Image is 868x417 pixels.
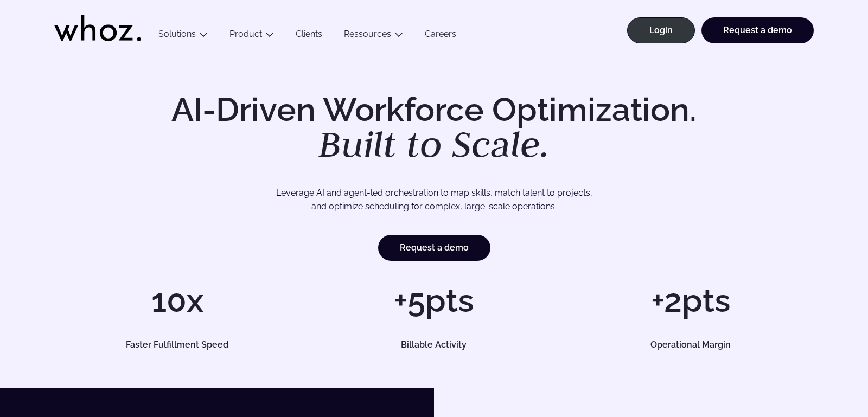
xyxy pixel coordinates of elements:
h5: Faster Fulfillment Speed [67,341,288,349]
a: Request a demo [701,17,814,43]
button: Solutions [148,29,219,43]
h1: +5pts [311,284,557,317]
a: Ressources [344,29,391,39]
iframe: Chatbot [796,345,853,402]
button: Ressources [333,29,414,43]
p: Leverage AI and agent-led orchestration to map skills, match talent to projects, and optimize sch... [92,186,776,214]
a: Product [229,29,262,39]
a: Clients [285,29,333,43]
button: Product [219,29,285,43]
a: Careers [414,29,467,43]
h5: Operational Margin [580,341,801,349]
h1: +2pts [568,284,814,317]
h1: 10x [54,284,300,317]
h5: Billable Activity [323,341,545,349]
em: Built to Scale. [318,120,550,168]
a: Login [627,17,695,43]
a: Request a demo [378,235,490,261]
h1: AI-Driven Workforce Optimization. [156,93,712,163]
